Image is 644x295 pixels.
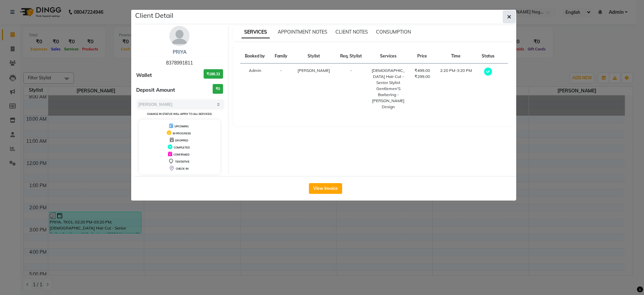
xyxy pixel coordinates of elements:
h5: Client Detail [135,10,173,20]
h3: ₹188.32 [204,69,223,79]
span: Deposit Amount [136,86,175,94]
span: TENTATIVE [175,160,190,163]
a: PRIYA [173,49,186,55]
button: View Invoice [309,183,342,194]
div: ₹499.00 [414,68,431,74]
span: Wallet [136,72,152,79]
div: ₹299.00 [414,74,431,80]
span: 8378991811 [166,60,193,66]
div: Gentlemen'S Barbering - [PERSON_NAME] Design [371,86,406,110]
td: - [335,64,367,114]
th: Services [367,49,410,64]
th: Status [477,49,499,64]
th: Stylist [292,49,335,64]
span: CONFIRMED [173,153,190,156]
td: - [270,64,292,114]
img: avatar [169,26,190,46]
small: Change in status will apply to all services. [147,112,212,116]
td: 2:20 PM-3:20 PM [435,64,477,114]
span: APPOINTMENT NOTES [278,29,327,35]
span: CONSUMPTION [376,29,411,35]
div: [DEMOGRAPHIC_DATA] Hair Cut - Senior Stylist [371,68,406,86]
th: Price [410,49,435,64]
span: COMPLETED [174,146,190,149]
span: DROPPED [175,139,188,142]
span: CLIENT NOTES [335,29,368,35]
span: IN PROGRESS [173,132,191,135]
span: UPCOMING [174,125,189,128]
span: SERVICES [241,26,270,38]
h3: ₹0 [213,84,223,94]
td: Admin [240,64,270,114]
th: Booked by [240,49,270,64]
span: [PERSON_NAME] [298,68,330,73]
th: Req. Stylist [335,49,367,64]
th: Time [435,49,477,64]
th: Family [270,49,292,64]
span: CHECK-IN [176,167,189,170]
